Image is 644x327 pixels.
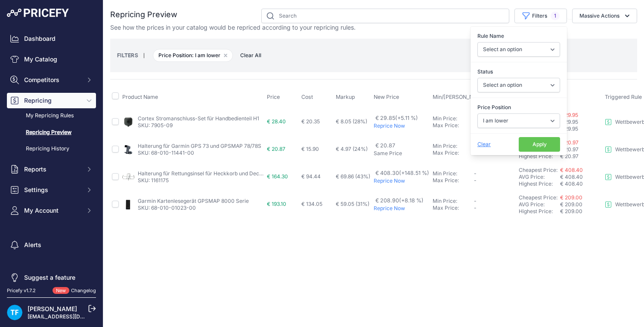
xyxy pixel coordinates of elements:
[7,31,96,46] a: Dashboard
[336,118,367,125] span: € 8.05 (28%)
[138,150,194,156] a: SKU: 68-010-11441-00
[24,165,80,174] span: Reports
[138,170,324,177] a: Halterung für Rettungsinsel für Heckkorb und Decksmontage rostfreier Stahl
[138,115,259,122] a: Cortex Stromanschluss-Set für Handbedienteil H1
[519,194,557,201] a: Cheapest Price:
[477,141,491,147] span: Clear
[138,122,173,128] a: SKU: 7905-09
[374,150,429,157] p: Same Price
[336,173,370,180] span: € 69.86 (43%)
[71,287,96,293] a: Changelog
[560,174,601,180] div: € 408.40
[7,52,96,67] a: My Catalog
[560,125,578,132] span: € 29.95
[53,287,69,294] span: New
[560,153,579,159] span: € 20.97
[336,94,355,100] span: Markup
[138,177,169,183] a: SKU: 1161175
[7,182,96,198] button: Settings
[474,150,477,156] span: -
[374,177,429,184] p: Reprice Now
[7,237,96,253] a: Alerts
[7,108,96,123] a: My Repricing Rules
[138,53,150,58] small: |
[477,32,560,40] label: Rule Name
[433,170,474,177] div: Min Price:
[374,205,429,212] p: Reprice Now
[7,72,96,88] button: Competitors
[433,205,474,211] div: Max Price:
[519,167,557,173] a: Cheapest Price:
[395,115,418,121] span: (+5.11 %)
[519,201,560,208] div: AVG Price:
[560,119,601,125] div: € 29.95
[433,177,474,184] div: Max Price:
[267,173,288,180] span: € 164.30
[28,313,118,320] a: [EMAIL_ADDRESS][DOMAIN_NAME]
[138,198,249,204] a: Garmin Kartenlesegerät GPSMAP 8000 Serie
[153,49,233,62] span: Price Position: I am lower
[301,118,320,125] span: € 20.35
[110,23,356,32] p: See how the prices in your catalog would be repriced according to your repricing rules.
[301,146,319,152] span: € 15.90
[560,167,583,173] span: € 408.40
[560,201,601,208] div: € 209.00
[267,201,286,207] span: € 193.10
[267,118,286,125] span: € 28.40
[399,170,429,176] span: (+148.51 %)
[7,9,69,17] img: Pricefy Logo
[7,287,36,294] div: Pricefy v1.7.2
[374,122,429,129] p: Reprice Now
[519,208,553,214] a: Highest Price:
[474,177,477,183] span: -
[375,142,395,149] span: € 20.87
[138,143,261,149] a: Halterung für Garmin GPS 73 und GPSMAP 78/78S
[605,94,642,100] span: Triggered Rule
[267,146,285,152] span: € 20.87
[138,205,196,211] a: SKU: 68-010-01023-00
[560,194,582,201] a: € 209.00
[477,67,560,76] label: Status
[433,150,474,156] div: Max Price:
[399,197,424,204] span: (+8.18 %)
[519,180,553,187] a: Highest Price:
[474,170,477,177] span: -
[519,174,560,180] div: AVG Price:
[7,125,96,140] a: Repricing Preview
[7,31,96,285] nav: Sidebar
[7,93,96,108] button: Repricing
[7,203,96,218] button: My Account
[267,94,280,100] span: Price
[477,103,560,112] label: Price Position
[301,201,322,207] span: € 134.05
[24,76,80,84] span: Competitors
[551,12,560,20] span: 1
[336,201,369,207] span: € 59.05 (31%)
[375,170,429,176] span: € 408.30
[572,9,637,23] button: Massive Actions
[519,153,553,159] a: Highest Price:
[117,52,138,58] small: FILTERS
[433,143,474,150] div: Min Price:
[514,9,567,23] button: Filters1
[24,96,80,105] span: Repricing
[301,173,321,180] span: € 94.44
[122,94,158,100] span: Product Name
[560,112,578,118] a: € 29.95
[236,51,266,60] button: Clear All
[374,94,399,100] span: New Price
[24,206,80,215] span: My Account
[7,141,96,156] a: Repricing History
[336,146,368,152] span: € 4.97 (24%)
[560,139,579,146] a: € 20.97
[560,146,601,153] div: € 20.97
[433,122,474,129] div: Max Price:
[24,186,80,194] span: Settings
[375,115,418,121] span: € 29.85
[375,197,424,204] span: € 208.90
[7,270,96,285] a: Suggest a feature
[433,94,487,100] span: Min/[PERSON_NAME]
